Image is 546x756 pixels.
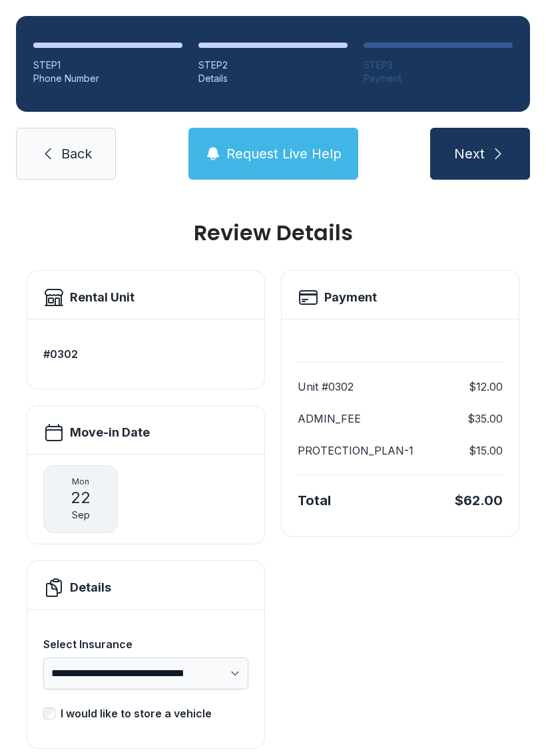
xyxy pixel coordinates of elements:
dt: ADMIN_FEE [298,411,361,427]
span: 22 [71,487,91,508]
div: STEP 2 [198,59,348,72]
h2: Details [70,578,111,597]
h2: Rental Unit [70,288,135,307]
span: Next [454,144,485,163]
h2: Move-in Date [70,423,150,442]
dd: $15.00 [469,443,503,459]
span: Sep [72,508,90,522]
div: STEP 3 [364,59,513,72]
span: Mon [72,476,89,487]
div: Details [198,72,348,85]
h3: #0302 [43,346,248,362]
div: STEP 1 [33,59,182,72]
dt: Unit #0302 [298,379,354,395]
div: Select Insurance [43,636,248,652]
div: Total [298,491,331,510]
h2: Payment [324,288,377,307]
div: I would like to store a vehicle [61,705,212,721]
div: Phone Number [33,72,182,85]
span: Request Live Help [226,144,342,163]
select: Select Insurance [43,658,248,689]
div: $62.00 [455,491,503,510]
dt: PROTECTION_PLAN-1 [298,443,413,459]
h1: Review Details [27,222,519,244]
div: Payment [364,72,513,85]
dd: $35.00 [467,411,503,427]
dd: $12.00 [469,379,503,395]
span: Back [61,144,92,163]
